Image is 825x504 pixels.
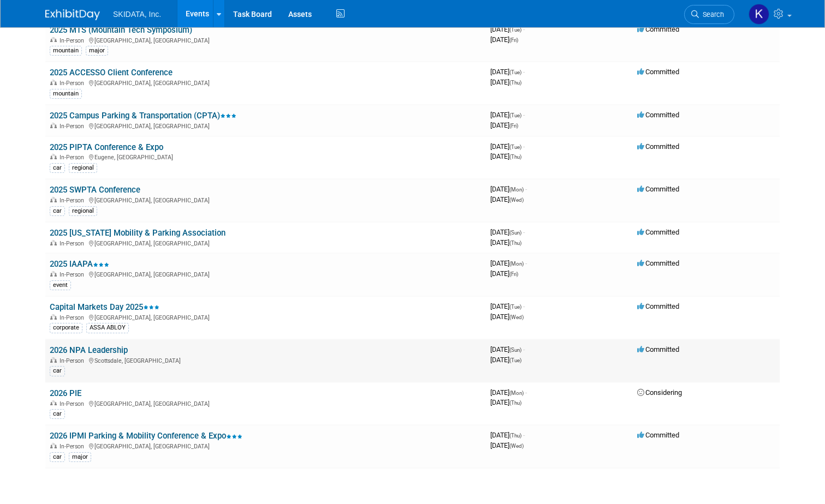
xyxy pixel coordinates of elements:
a: 2025 ACCESSO Client Conference [50,68,173,77]
span: (Tue) [509,357,521,363]
a: 2025 Campus Parking & Transportation (CPTA) [50,111,236,121]
span: (Thu) [509,80,521,86]
span: (Wed) [509,314,524,320]
span: - [525,259,527,267]
span: - [523,25,525,33]
div: [GEOGRAPHIC_DATA], [GEOGRAPHIC_DATA] [50,313,482,321]
span: [DATE] [490,356,521,364]
div: [GEOGRAPHIC_DATA], [GEOGRAPHIC_DATA] [50,35,482,44]
span: In-Person [60,443,87,450]
div: event [50,280,71,290]
a: 2025 MTS (Mountain Tech Symposium) [50,25,192,35]
span: (Sun) [509,230,521,236]
span: (Sun) [509,347,521,353]
img: In-Person Event [50,400,57,406]
span: - [523,345,525,353]
span: Committed [637,111,679,119]
span: - [523,142,525,151]
a: 2025 IAAPA [50,259,109,269]
span: In-Person [60,400,87,407]
img: In-Person Event [50,271,57,277]
div: [GEOGRAPHIC_DATA], [GEOGRAPHIC_DATA] [50,195,482,204]
span: Committed [637,25,679,33]
div: [GEOGRAPHIC_DATA], [GEOGRAPHIC_DATA] [50,238,482,247]
div: [GEOGRAPHIC_DATA], [GEOGRAPHIC_DATA] [50,441,482,450]
span: (Thu) [509,240,521,246]
span: - [525,185,527,193]
div: car [50,163,65,173]
span: Committed [637,185,679,193]
div: car [50,409,65,419]
span: (Mon) [509,187,524,193]
span: (Fri) [509,271,518,277]
img: ExhibitDay [45,9,100,20]
span: In-Person [60,357,87,364]
span: [DATE] [490,78,521,86]
span: (Tue) [509,27,521,33]
img: In-Person Event [50,37,57,43]
span: In-Person [60,240,87,247]
span: (Tue) [509,304,521,310]
a: 2025 [US_STATE] Mobility & Parking Association [50,228,225,238]
span: Considering [637,388,682,397]
span: [DATE] [490,238,521,247]
a: 2025 PIPTA Conference & Expo [50,142,163,152]
span: - [523,68,525,76]
span: SKIDATA, Inc. [113,10,161,19]
a: 2026 IPMI Parking & Mobility Conference & Expo [50,431,242,441]
span: (Thu) [509,433,521,439]
span: [DATE] [490,441,524,449]
span: [DATE] [490,345,525,353]
span: - [525,388,527,397]
img: In-Person Event [50,80,57,85]
div: major [69,452,91,462]
div: regional [69,163,97,173]
div: car [50,366,65,376]
span: In-Person [60,80,87,87]
span: [DATE] [490,195,524,203]
span: [DATE] [490,398,521,406]
span: Committed [637,142,679,151]
div: [GEOGRAPHIC_DATA], [GEOGRAPHIC_DATA] [50,269,482,278]
div: car [50,206,65,216]
img: In-Person Event [50,240,57,245]
span: In-Person [60,37,87,44]
span: Committed [637,68,679,76]
span: [DATE] [490,68,525,76]
div: major [86,46,108,56]
div: [GEOGRAPHIC_DATA], [GEOGRAPHIC_DATA] [50,121,482,130]
img: Kim Masoner [749,4,769,25]
span: [DATE] [490,185,527,193]
div: corporate [50,323,82,333]
span: (Thu) [509,154,521,160]
span: In-Person [60,197,87,204]
span: [DATE] [490,302,525,310]
img: In-Person Event [50,123,57,128]
img: In-Person Event [50,357,57,363]
span: [DATE] [490,152,521,160]
span: Committed [637,302,679,310]
span: Search [699,10,724,19]
div: Scottsdale, [GEOGRAPHIC_DATA] [50,356,482,364]
img: In-Person Event [50,314,57,320]
span: (Tue) [509,112,521,118]
span: [DATE] [490,111,525,119]
img: In-Person Event [50,443,57,448]
span: (Tue) [509,69,521,75]
a: Capital Markets Day 2025 [50,302,159,312]
div: [GEOGRAPHIC_DATA], [GEOGRAPHIC_DATA] [50,78,482,87]
a: 2025 SWPTA Conference [50,185,140,195]
div: Eugene, [GEOGRAPHIC_DATA] [50,152,482,161]
span: - [523,302,525,310]
span: [DATE] [490,228,525,236]
span: Committed [637,259,679,267]
div: mountain [50,46,82,56]
span: [DATE] [490,313,524,321]
span: [DATE] [490,25,525,33]
img: In-Person Event [50,154,57,159]
span: Committed [637,431,679,439]
span: [DATE] [490,388,527,397]
span: - [523,228,525,236]
a: 2026 PIE [50,388,81,398]
img: In-Person Event [50,197,57,202]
